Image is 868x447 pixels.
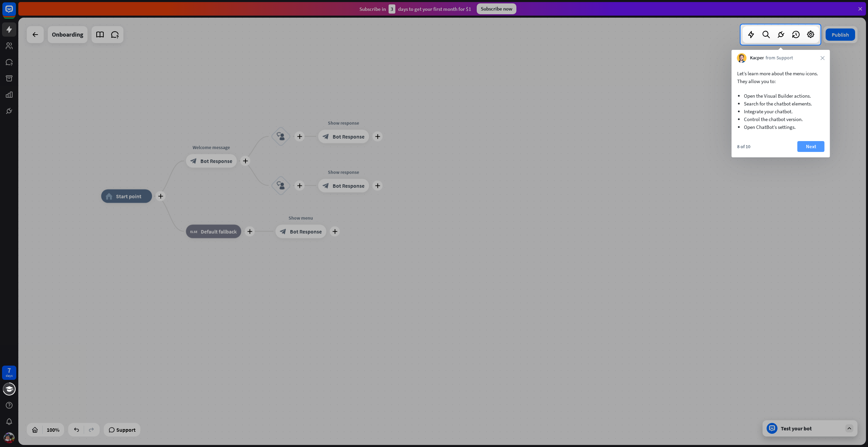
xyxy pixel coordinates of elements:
div: 8 of 10 [737,143,750,150]
li: Open ChatBot’s settings. [744,123,818,131]
li: Integrate your chatbot. [744,108,818,115]
button: Next [797,141,825,152]
i: close [821,56,825,60]
li: Open the Visual Builder actions. [744,92,818,100]
span: Kacper [750,55,764,61]
button: Open LiveChat chat widget [5,3,26,23]
li: Search for the chatbot elements. [744,100,818,108]
li: Control the chatbot version. [744,115,818,123]
span: from Support [766,55,793,61]
p: Let’s learn more about the menu icons. They allow you to: [737,70,825,85]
